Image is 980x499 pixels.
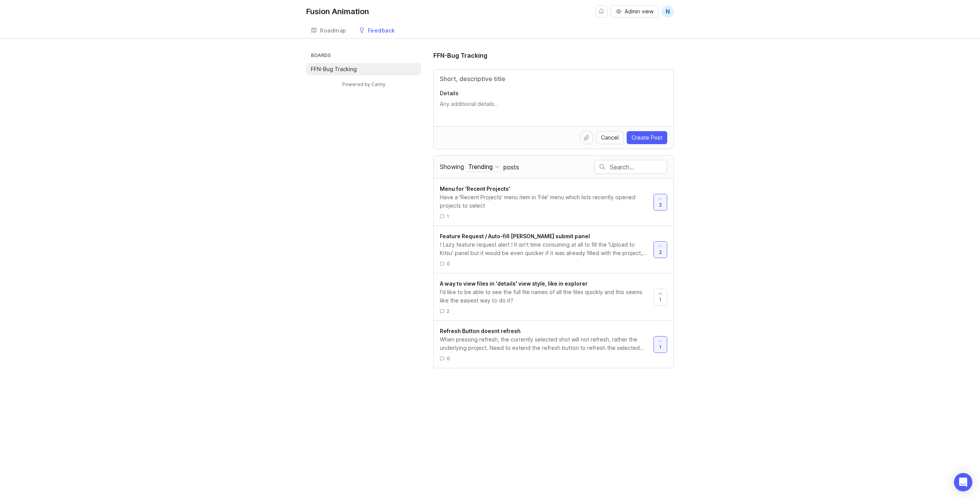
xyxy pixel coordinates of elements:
[653,241,667,258] button: 2
[595,5,608,18] button: Notifications
[440,327,653,362] a: Refresh Button doesnt refreshWhen pressing refresh, the currently selected shot will not refresh,...
[306,8,369,15] div: Fusion Animation
[467,162,501,172] button: Showing
[440,163,464,171] span: Showing
[503,163,519,171] span: posts
[341,80,387,89] a: Powered by Canny
[320,28,346,33] div: Roadmap
[659,296,661,303] span: 1
[447,355,450,362] span: 0
[661,5,674,18] button: N
[440,185,510,192] span: Menu for 'Recent Projects'
[653,194,667,211] button: 2
[632,134,662,141] span: Create Post
[440,288,647,305] div: I'd like to be able to see the full file names of all the files quickly and this seems like the e...
[447,260,450,267] span: 0
[354,23,400,39] a: Feedback
[440,193,647,210] div: Have a 'Recent Projects' menu item in 'File' menu which lists recently opened projects to select
[468,163,493,171] div: Trending
[440,185,653,219] a: Menu for 'Recent Projects'Have a 'Recent Projects' menu item in 'File' menu which lists recently ...
[653,289,667,306] button: 1
[306,23,351,39] a: Roadmap
[440,89,667,97] p: Details
[653,336,667,353] button: 1
[447,213,449,219] span: 1
[666,7,670,16] span: N
[601,134,619,141] span: Cancel
[440,280,588,287] span: A way to view files in 'details' view style, like in explorer
[440,335,647,352] div: When pressing refresh, the currently selected shot will not refresh, rather the underlying projec...
[311,65,357,73] p: FFN-Bug Tracking
[440,280,653,314] a: A way to view files in 'details' view style, like in explorerI'd like to be able to see the full ...
[440,328,521,334] span: Refresh Button doesnt refresh
[611,5,658,18] button: Admin view
[440,232,653,267] a: Feature Request / Auto-fill [PERSON_NAME] submit panel! Lazy feature request alert ! It isn't tim...
[433,51,487,60] h1: FFN-Bug Tracking
[659,344,661,350] span: 1
[440,241,647,257] div: ! Lazy feature request alert ! It isn't time consuming at all to fill the 'Upload to Kitsu' panel...
[610,163,667,171] input: Search…
[659,202,662,208] span: 2
[627,131,667,144] button: Create Post
[447,308,449,314] span: 2
[596,131,624,144] button: Cancel
[368,28,395,33] div: Feedback
[309,51,421,62] h3: Boards
[440,233,590,239] span: Feature Request / Auto-fill [PERSON_NAME] submit panel
[954,473,972,491] div: Open Intercom Messenger
[659,249,662,255] span: 2
[440,100,667,115] textarea: Details
[625,8,653,15] span: Admin view
[440,74,667,83] input: Title
[306,63,421,75] a: FFN-Bug Tracking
